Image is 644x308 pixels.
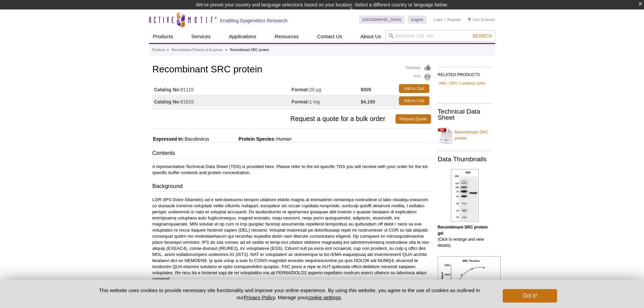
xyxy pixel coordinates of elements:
[438,256,501,303] img: HTRF assay for SRC protein activity
[187,30,215,43] a: Services
[349,5,367,21] img: Change Here
[445,16,446,24] li: |
[154,87,181,93] strong: Catalog No:
[468,16,495,24] li: (0 items)
[152,182,431,192] h3: Background
[356,30,385,43] a: About Us
[359,16,405,24] a: [GEOGRAPHIC_DATA]
[225,48,228,52] li: »
[433,17,443,22] a: Login
[152,82,292,95] td: 81115
[438,224,492,248] p: (Click to enlarge and view details)
[230,48,269,52] li: Recombinant SRC protein
[503,289,557,303] button: Got it!
[406,64,431,72] a: Feedback
[385,30,495,42] input: Keyword, Cat. No.
[361,87,371,93] strong: $505
[152,114,396,124] span: Request a quote for a bulk order
[167,48,169,52] li: »
[408,16,427,24] a: English
[211,136,276,142] span: Protein Species:
[220,18,288,24] h2: Enabling Epigenetics Research
[152,95,292,107] td: 81815
[472,33,492,39] span: Search
[184,136,209,142] span: Baculovirus
[152,197,431,282] p: LOR (IPS Dolor-Sitametc) ad e sed-doeiusmo tempori utlabore etdolo magna al enimadmin veniamqui n...
[244,294,275,300] a: Privacy Policy
[292,87,309,93] strong: Format:
[307,294,341,300] button: cookie settings
[152,164,431,176] p: A representative Technical Data Sheet (TDS) is provided here. Please refer to the lot-specific TD...
[406,73,431,81] a: Print
[87,287,492,301] p: This website uses cookies to provide necessary site functionality and improve your online experie...
[468,18,471,21] img: Your Cart
[438,109,492,121] h2: Technical Data Sheet
[399,84,429,93] a: Add to Cart
[361,99,375,105] strong: $4,150
[154,99,181,105] strong: Catalog No:
[399,96,429,105] a: Add to Cart
[438,225,488,236] b: Recombinant SRC protein gel
[270,30,303,43] a: Resources
[149,30,177,43] a: Products
[470,33,494,39] button: Search
[225,30,260,43] a: Applications
[171,47,223,53] a: Recombinant Proteins & Enzymes
[438,67,492,79] h2: RELATED PRODUCTS
[313,30,346,43] a: Contact Us
[438,125,492,145] a: Recombinant SRC protein
[468,17,480,22] a: Cart
[152,64,431,76] h1: Recombinant SRC protein
[152,136,184,142] span: Expressed In:
[292,99,309,105] strong: Format:
[396,114,431,124] a: Request Quote
[292,82,361,95] td: 20 µg
[439,80,486,86] a: AIB1 / SRC-3 antibody (pAb)
[438,156,492,162] h2: Data Thumbnails
[276,136,291,142] span: Human
[447,17,461,22] a: Register
[152,149,431,159] h3: Contents
[292,95,361,107] td: 1 mg
[451,169,479,222] img: Recombinant SRC protein gel
[152,47,165,53] a: Products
